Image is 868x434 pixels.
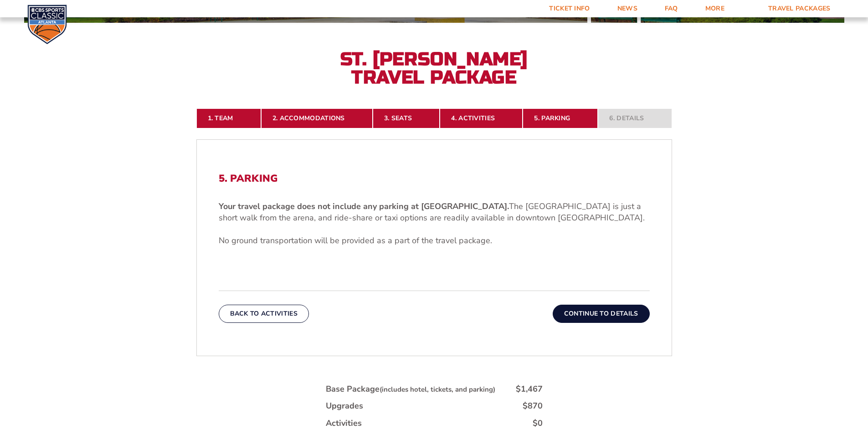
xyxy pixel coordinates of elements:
[219,235,650,246] p: No ground transportation will be provided as a part of the travel package.
[326,418,362,429] div: Activities
[219,201,509,212] b: Your travel package does not include any parking at [GEOGRAPHIC_DATA].
[27,5,67,44] img: CBS Sports Classic
[553,305,650,323] button: Continue To Details
[533,418,543,429] div: $0
[196,108,261,128] a: 1. Team
[326,400,363,412] div: Upgrades
[219,201,650,224] p: The [GEOGRAPHIC_DATA] is just a short walk from the arena, and ride-share or taxi options are rea...
[523,400,543,412] div: $870
[219,173,650,184] h2: 5. Parking
[440,108,523,128] a: 4. Activities
[380,385,495,394] small: (includes hotel, tickets, and parking)
[326,383,495,395] div: Base Package
[334,50,534,87] h2: St. [PERSON_NAME] Travel Package
[516,383,543,395] div: $1,467
[373,108,440,128] a: 3. Seats
[261,108,373,128] a: 2. Accommodations
[219,305,309,323] button: Back To Activities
